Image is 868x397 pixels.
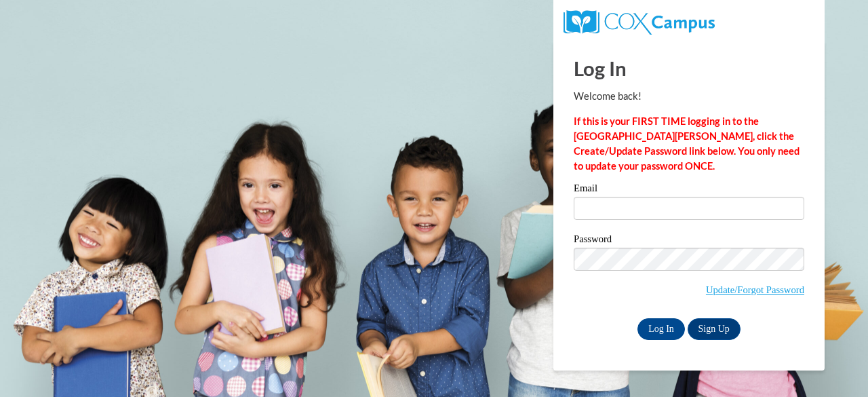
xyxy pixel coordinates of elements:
[706,284,804,295] a: Update/Forgot Password
[574,234,804,248] label: Password
[564,16,715,27] a: COX Campus
[574,54,804,82] h1: Log In
[574,89,804,104] p: Welcome back!
[564,10,715,35] img: COX Campus
[574,115,800,172] strong: If this is your FIRST TIME logging in to the [GEOGRAPHIC_DATA][PERSON_NAME], click the Create/Upd...
[637,318,685,340] input: Log In
[574,183,804,197] label: Email
[688,318,741,340] a: Sign Up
